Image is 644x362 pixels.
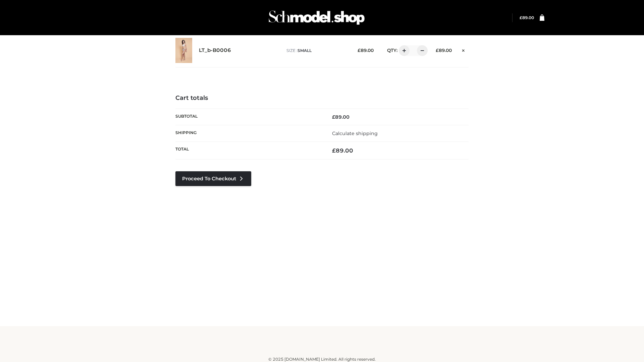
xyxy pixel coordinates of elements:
span: £ [520,15,522,20]
bdi: 89.00 [520,15,534,20]
th: Subtotal [175,109,322,125]
p: size : [286,48,347,54]
span: £ [358,48,361,53]
span: £ [332,114,335,120]
a: Calculate shipping [332,130,378,136]
th: Total [175,142,322,160]
span: SMALL [298,48,312,53]
a: LT_b-B0006 [199,47,231,54]
a: £89.00 [520,15,534,20]
img: Schmodel Admin 964 [266,4,367,31]
bdi: 89.00 [332,114,350,120]
a: Proceed to Checkout [175,171,251,186]
span: £ [436,48,439,53]
a: Remove this item [459,45,469,54]
span: £ [332,147,336,154]
bdi: 89.00 [332,147,353,154]
div: QTY: [380,45,425,56]
bdi: 89.00 [436,48,452,53]
bdi: 89.00 [358,48,374,53]
h4: Cart totals [175,95,469,102]
th: Shipping [175,125,322,141]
